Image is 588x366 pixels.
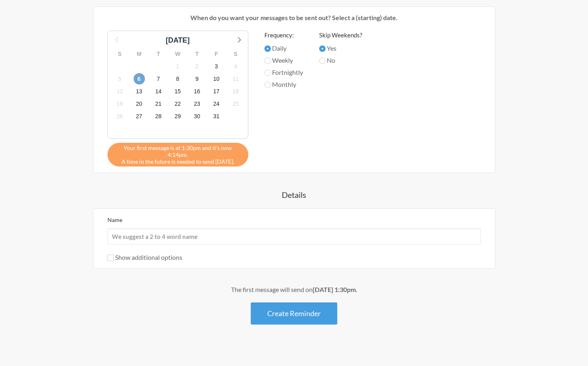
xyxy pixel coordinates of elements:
span: Monday, November 17, 2025 [211,86,222,97]
div: A time in the future is needed to send [DATE]. [107,143,248,167]
label: Show additional options [107,253,182,261]
div: T [188,48,207,60]
span: Thursday, November 27, 2025 [134,111,145,122]
div: F [207,48,226,60]
input: We suggest a 2 to 4 word name [107,228,481,245]
span: Friday, November 28, 2025 [153,111,164,122]
span: Monday, November 24, 2025 [211,99,222,110]
span: Thursday, November 13, 2025 [134,86,145,97]
span: Monday, November 10, 2025 [211,73,222,84]
strong: [DATE] 1:30pm [313,286,356,293]
span: Tuesday, November 18, 2025 [230,86,241,97]
span: Friday, November 21, 2025 [153,99,164,110]
div: S [226,48,246,60]
span: Monday, November 3, 2025 [211,61,222,72]
label: Weekly [264,56,303,65]
span: Sunday, November 9, 2025 [192,73,203,84]
input: Weekly [264,58,271,64]
span: Monday, December 1, 2025 [211,111,222,122]
label: Monthly [264,80,303,89]
label: Fortnightly [264,68,303,77]
div: T [149,48,168,60]
input: Daily [264,45,271,52]
label: Yes [319,43,362,53]
span: Wednesday, November 5, 2025 [114,73,126,84]
h4: Details [61,189,528,200]
button: Create Reminder [251,302,337,325]
span: Saturday, November 8, 2025 [172,73,184,84]
div: M [130,48,149,60]
span: Sunday, November 16, 2025 [192,86,203,97]
span: Saturday, November 22, 2025 [172,99,184,110]
div: The first message will send on . [61,285,528,294]
span: Your first message is at 1:30pm and it's now 4:14pm. [113,144,242,158]
span: Friday, November 14, 2025 [153,86,164,97]
label: No [319,56,362,65]
span: Saturday, November 29, 2025 [172,111,184,122]
span: Wednesday, November 26, 2025 [114,111,126,122]
label: Skip Weekends? [319,31,362,40]
input: Monthly [264,82,271,88]
span: Saturday, November 1, 2025 [172,61,184,72]
span: Sunday, November 30, 2025 [192,111,203,122]
span: Thursday, November 6, 2025 [134,73,145,84]
label: Name [107,216,122,223]
span: Tuesday, November 11, 2025 [230,73,241,84]
input: Show additional options [107,255,114,261]
label: Frequency: [264,31,303,40]
span: Tuesday, November 4, 2025 [230,61,241,72]
input: Fortnightly [264,70,271,76]
div: S [110,48,130,60]
div: [DATE] [163,35,193,46]
span: Sunday, November 2, 2025 [192,61,203,72]
label: Daily [264,43,303,53]
span: Sunday, November 23, 2025 [192,99,203,110]
span: Tuesday, November 25, 2025 [230,99,241,110]
p: When do you want your messages to be sent out? Select a (starting) date. [99,13,489,23]
input: Yes [319,45,326,52]
input: No [319,58,326,64]
span: Wednesday, November 19, 2025 [114,99,126,110]
span: Saturday, November 15, 2025 [172,86,184,97]
div: W [168,48,188,60]
span: Wednesday, November 12, 2025 [114,86,126,97]
span: Thursday, November 20, 2025 [134,99,145,110]
span: Friday, November 7, 2025 [153,73,164,84]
